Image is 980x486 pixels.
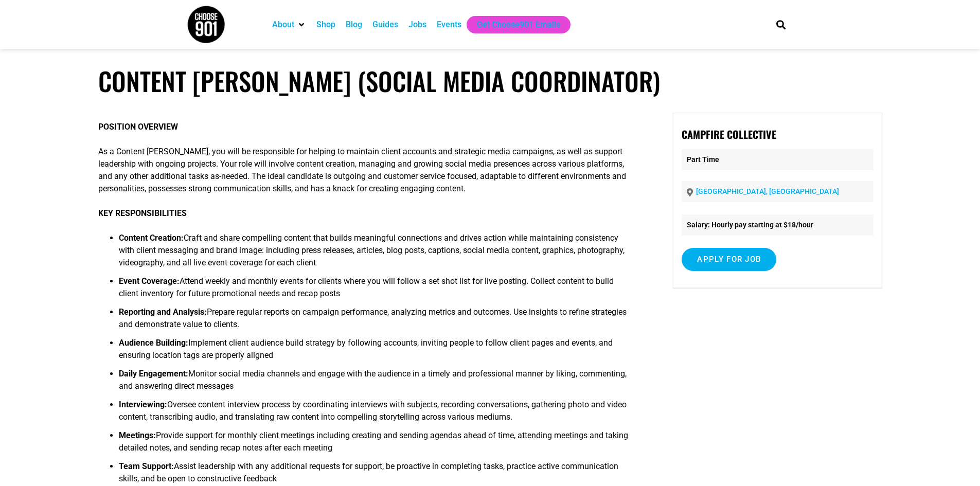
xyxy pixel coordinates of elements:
[119,338,188,348] strong: Audience Building:
[316,19,335,31] a: Shop
[98,66,882,96] h1: Content [PERSON_NAME] (Social Media Coordinator)
[372,19,398,31] a: Guides
[267,16,311,33] div: About
[682,127,776,142] strong: Campfire Collective
[696,187,839,195] a: [GEOGRAPHIC_DATA], [GEOGRAPHIC_DATA]
[682,248,776,271] input: Apply for job
[119,430,156,440] strong: Meetings:
[98,146,634,195] p: As a Content [PERSON_NAME], you will be responsible for helping to maintain client accounts and s...
[119,429,634,460] li: Provide support for monthly client meetings including creating and sending agendas ahead of time,...
[98,208,187,218] strong: KEY RESPONSIBILITIES
[267,16,759,33] nav: Main nav
[98,122,178,132] strong: POSITION OVERVIEW
[682,214,873,236] li: Salary: Hourly pay starting at $18/hour
[119,369,188,379] strong: Daily Engagement:
[119,307,207,317] strong: Reporting and Analysis:
[119,306,634,337] li: Prepare regular reports on campaign performance, analyzing metrics and outcomes. Use insights to ...
[682,149,873,170] p: Part Time
[346,19,362,31] a: Blog
[119,399,634,429] li: Oversee content interview process by coordinating interviews with subjects, recording conversatio...
[119,368,634,399] li: Monitor social media channels and engage with the audience in a timely and professional manner by...
[119,232,634,275] li: Craft and share compelling content that builds meaningful connections and drives action while mai...
[119,276,180,286] strong: Event Coverage:
[272,19,294,31] a: About
[437,19,461,31] a: Events
[408,19,426,31] a: Jobs
[119,337,634,368] li: Implement client audience build strategy by following accounts, inviting people to follow client ...
[119,275,634,306] li: Attend weekly and monthly events for clients where you will follow a set shot list for live posti...
[119,233,184,243] strong: Content Creation:
[477,19,560,31] a: Get Choose901 Emails
[119,461,174,471] strong: Team Support:
[119,400,167,409] strong: Interviewing:
[772,16,789,33] div: Search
